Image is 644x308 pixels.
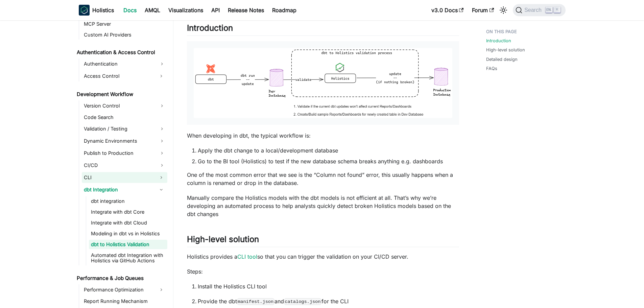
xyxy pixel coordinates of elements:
[75,274,167,283] a: Performance & Job Queues
[75,90,167,99] a: Development Workflow
[82,172,155,183] a: CLI
[82,19,167,29] a: MCP Server
[486,65,497,72] a: FAQs
[141,5,164,16] a: AMQL
[237,298,275,305] code: manifest.json
[82,297,167,306] a: Report Running Mechanism
[187,132,459,140] p: When developing in dbt, the typical workflow is:
[82,58,167,69] a: Authentication
[284,298,321,305] code: catalogs.json
[89,218,167,228] a: Integrate with dbt Cloud
[513,4,565,16] button: Search (Ctrl+K)
[554,7,560,13] kbd: K
[89,207,167,217] a: Integrate with dbt Core
[82,136,167,146] a: Dynamic Environments
[92,6,114,14] b: Holistics
[194,48,452,118] img: dbt-holistics-validation-intro
[119,5,141,16] a: Docs
[498,5,509,16] button: Switch between dark and light mode (currently light mode)
[89,196,167,206] a: dbt integration
[237,253,257,260] a: CLI tool
[155,71,167,81] button: Expand sidebar category 'Access Control'
[82,100,167,111] a: Version Control
[522,7,546,13] span: Search
[75,48,167,57] a: Authentication & Access Control
[486,47,525,53] a: High-level solution
[207,5,224,16] a: API
[187,171,459,187] p: One of the most common error that we see is the “Column not found” error, this usually happens wh...
[198,297,459,305] p: Provide the dbt and for the CLI
[268,5,301,16] a: Roadmap
[72,20,173,308] nav: Docs sidebar
[187,234,459,247] h2: High-level solution
[486,56,518,63] a: Detailed design
[187,267,459,276] p: Steps:
[187,253,459,261] p: Holistics provides a so that you can trigger the validation on your CI/CD server.
[155,284,167,295] button: Expand sidebar category 'Performance Optimization'
[82,123,167,134] a: Validation / Testing
[187,23,459,36] h2: Introduction
[82,284,155,295] a: Performance Optimization
[82,30,167,40] a: Custom AI Providers
[427,5,468,16] a: v3.0 Docs
[187,194,459,218] p: Manually compare the Holistics models with the dbt models is not efficient at all. That’s why we’...
[79,5,114,16] a: HolisticsHolistics
[89,229,167,238] a: Modeling in dbt vs in Holistics
[198,157,459,165] li: Go to the BI tool (Holistics) to test if the new database schema breaks anything e.g. dashboards
[198,282,459,290] p: Install the Holistics CLI tool
[155,184,167,195] button: Collapse sidebar category 'dbt Integration'
[468,5,498,16] a: Forum
[82,148,167,159] a: Publish to Production
[82,113,167,122] a: Code Search
[486,38,511,44] a: Introduction
[155,172,167,183] button: Expand sidebar category 'CLI'
[82,184,155,195] a: dbt Integration
[79,5,90,16] img: Holistics
[82,71,155,81] a: Access Control
[89,251,167,265] a: Automated dbt Integration with Holistics via GitHub Actions
[198,146,459,155] li: Apply the dbt change to a local/development database
[89,240,167,249] a: dbt to Holistics Validation
[224,5,268,16] a: Release Notes
[164,5,207,16] a: Visualizations
[82,160,167,171] a: CI/CD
